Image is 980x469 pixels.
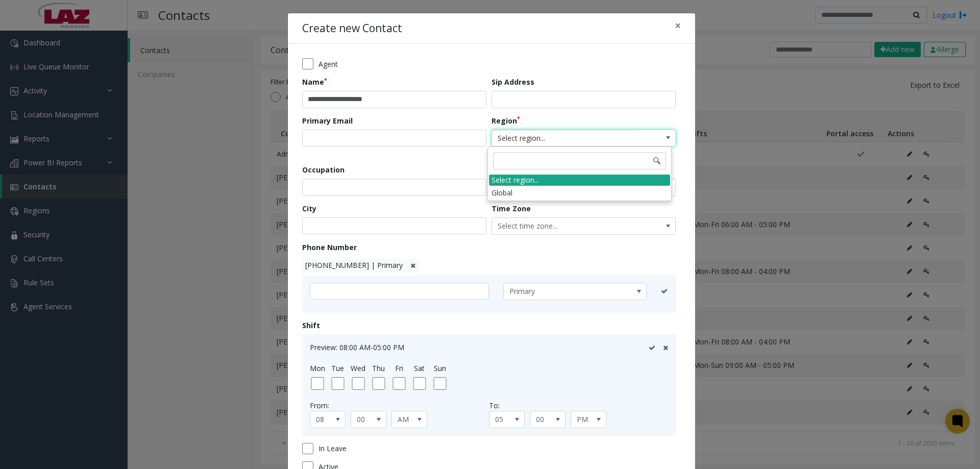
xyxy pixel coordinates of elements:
[492,77,534,87] label: Sip Address
[302,242,357,253] label: Phone Number
[492,203,531,214] label: Time Zone
[351,363,365,374] label: Wed
[310,411,338,428] span: 08
[318,443,347,454] span: In Leave
[530,411,558,428] span: 00
[351,411,379,428] span: 00
[302,320,320,331] label: Shift
[331,363,344,374] label: Tue
[492,218,639,234] span: Select time zone...
[302,20,402,37] h4: Create new Contact
[395,363,403,374] label: Fri
[302,164,345,175] label: Occupation
[492,130,639,146] span: Select region...
[489,186,670,200] li: Global
[302,203,316,214] label: City
[675,18,681,33] span: ×
[414,363,425,374] label: Sat
[504,283,618,300] span: Primary
[489,400,668,411] div: To:
[434,363,446,374] label: Sun
[310,363,325,374] label: Mon
[310,400,489,411] div: From:
[372,363,385,374] label: Thu
[392,411,420,428] span: AM
[310,342,404,352] span: Preview: 08:00 AM-05:00 PM
[318,59,338,69] span: Agent
[668,13,688,38] button: Close
[489,411,517,428] span: 05
[302,77,327,87] label: Name
[489,175,670,186] div: Select region...
[571,411,599,428] span: PM
[302,115,353,126] label: Primary Email
[492,115,520,126] label: Region
[305,260,403,270] span: [PHONE_NUMBER] | Primary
